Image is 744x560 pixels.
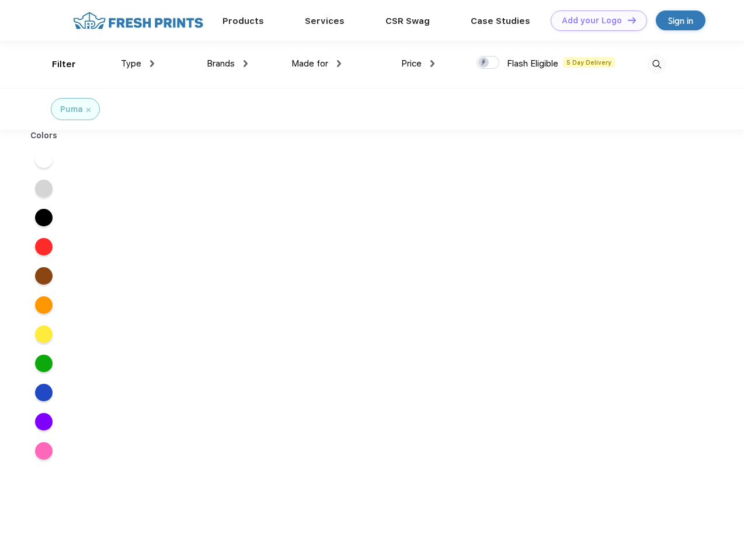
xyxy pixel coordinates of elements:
[60,103,83,116] div: Puma
[337,60,341,67] img: dropdown.png
[244,60,248,67] img: dropdown.png
[121,58,141,69] span: Type
[69,10,207,31] img: fo%20logo%202.webp
[401,58,422,69] span: Price
[52,58,76,71] div: Filter
[430,60,434,67] img: dropdown.png
[305,16,345,26] a: Services
[207,58,235,69] span: Brands
[562,16,622,26] div: Add your Logo
[507,58,558,69] span: Flash Eligible
[628,17,636,23] img: DT
[656,10,705,30] a: Sign in
[291,58,328,69] span: Made for
[647,55,666,74] img: desktop_search.svg
[22,129,67,142] div: Colors
[668,14,693,27] div: Sign in
[563,57,615,68] span: 5 Day Delivery
[86,108,91,112] img: filter_cancel.svg
[222,16,264,26] a: Products
[385,16,430,26] a: CSR Swag
[150,60,154,67] img: dropdown.png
